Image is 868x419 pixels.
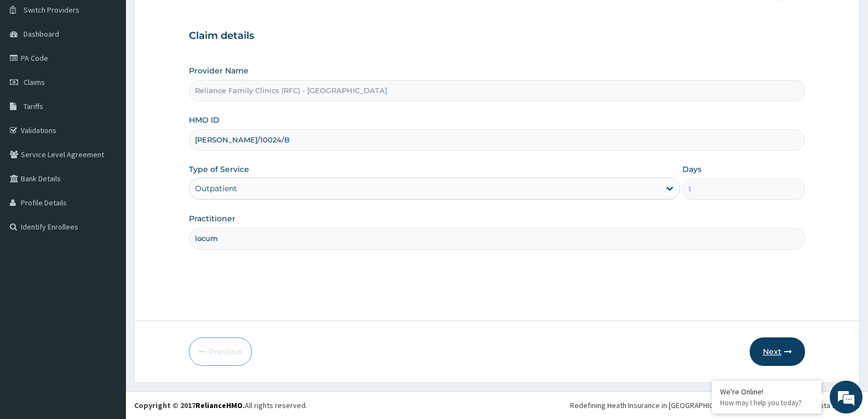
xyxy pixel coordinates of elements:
[195,183,237,194] div: Outpatient
[64,138,151,249] span: We're online!
[189,30,805,42] h3: Claim details
[189,129,805,151] input: Enter HMO ID
[720,387,813,397] div: We're Online!
[57,61,184,76] div: Chat with us now
[189,164,249,175] label: Type of Service
[24,5,79,15] span: Switch Providers
[570,400,860,411] div: Redefining Heath Insurance in [GEOGRAPHIC_DATA] using Telemedicine and Data Science!
[24,77,45,87] span: Claims
[126,391,868,419] footer: All rights reserved.
[189,337,252,366] button: Previous
[189,228,805,249] input: Enter Name
[189,114,220,125] label: HMO ID
[134,400,245,410] strong: Copyright © 2017 .
[750,337,805,366] button: Next
[720,398,813,407] p: How may I help you today?
[682,164,702,175] label: Days
[196,400,243,410] a: RelianceHMO
[189,213,235,224] label: Practitioner
[180,5,206,32] div: Minimize live chat window
[24,29,59,39] span: Dashboard
[24,101,43,111] span: Tariffs
[5,299,209,337] textarea: Type your message and hit 'Enter'
[189,65,249,76] label: Provider Name
[20,55,44,82] img: d_794563401_company_1708531726252_794563401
